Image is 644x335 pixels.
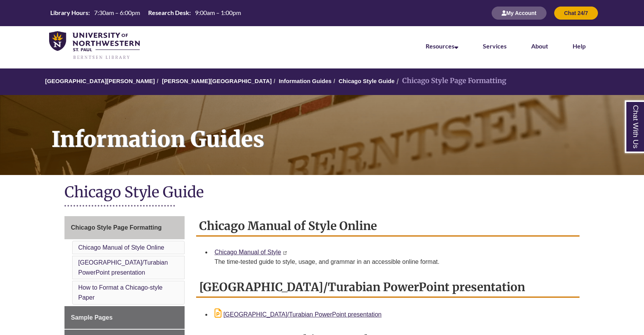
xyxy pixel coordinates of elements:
div: The time-tested guide to style, usage, and grammar in an accessible online format. [215,257,573,267]
a: Chat 24/7 [554,10,598,16]
a: [GEOGRAPHIC_DATA]/Turabian PowerPoint presentation [215,311,381,318]
span: Sample Pages [71,314,113,321]
a: Sample Pages [64,306,185,329]
li: Chicago Style Page Formatting [395,75,506,87]
a: Chicago Manual of Style Online [78,244,164,251]
th: Research Desk: [145,8,192,17]
h1: Information Guides [43,95,644,165]
a: [PERSON_NAME][GEOGRAPHIC_DATA] [162,78,272,84]
table: Hours Today [47,8,244,17]
a: Help [573,42,586,50]
span: 9:00am – 1:00pm [195,9,241,16]
img: UNWSP Library Logo [49,31,140,60]
button: Chat 24/7 [554,7,598,20]
a: How to Format a Chicago-style Paper [78,284,163,301]
a: My Account [492,10,547,16]
span: Chicago Style Page Formatting [71,224,162,231]
span: 7:30am – 6:00pm [94,9,140,16]
h2: [GEOGRAPHIC_DATA]/Turabian PowerPoint presentation [196,277,580,298]
button: My Account [492,7,547,20]
a: [GEOGRAPHIC_DATA][PERSON_NAME] [45,78,155,84]
a: Chicago Style Page Formatting [64,216,185,239]
a: About [531,42,548,50]
a: [GEOGRAPHIC_DATA]/Turabian PowerPoint presentation [78,259,168,276]
a: Resources [426,42,458,50]
a: Information Guides [279,78,332,84]
a: Hours Today [47,8,244,18]
i: This link opens in a new window [283,251,287,255]
h1: Chicago Style Guide [64,183,580,203]
a: Chicago Manual of Style [215,249,281,255]
h2: Chicago Manual of Style Online [196,216,580,237]
th: Library Hours: [47,8,91,17]
a: Chicago Style Guide [339,78,395,84]
a: Services [483,42,507,50]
